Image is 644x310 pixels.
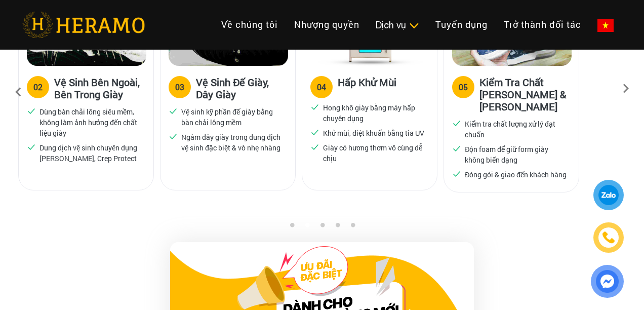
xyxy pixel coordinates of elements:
button: 5 [347,222,357,232]
img: vn-flag.png [597,19,614,32]
p: Dung dịch vệ sinh chuyên dụng [PERSON_NAME], Crep Protect [39,142,142,164]
p: Khử mùi, diệt khuẩn bằng tia UV [323,128,424,138]
p: Hong khô giày bằng máy hấp chuyên dụng [323,102,425,124]
button: 1 [287,222,297,232]
img: checked.svg [310,102,319,111]
img: subToggleIcon [409,21,419,31]
a: Trở thành đối tác [496,14,589,35]
div: 04 [317,81,326,93]
p: Vệ sinh kỹ phần đế giày bằng bàn chải lông mềm [181,106,284,128]
div: 02 [33,81,43,93]
button: 4 [332,222,342,232]
img: heramo-logo.png [22,12,145,38]
a: Về chúng tôi [213,14,286,35]
div: 05 [459,81,468,93]
img: checked.svg [452,119,461,128]
img: checked.svg [310,142,319,151]
p: Dùng bàn chải lông siêu mềm, không làm ảnh hưởng đến chất liệu giày [39,106,142,138]
img: checked.svg [27,142,36,151]
img: checked.svg [310,128,319,137]
p: Giày có hương thơm vô cùng dễ chịu [323,142,425,164]
h3: Vệ Sinh Đế Giày, Dây Giày [196,76,287,100]
div: Dịch vụ [376,18,419,32]
p: Độn foam để giữ form giày không biến dạng [465,144,567,165]
p: Đóng gói & giao đến khách hàng [465,169,567,180]
button: 3 [317,222,327,232]
a: Nhượng quyền [286,14,368,35]
img: checked.svg [452,169,461,178]
p: Ngâm dây giày trong dung dịch vệ sinh đặc biệt & vò nhẹ nhàng [181,132,284,153]
h3: Hấp Khử Mùi [338,76,396,96]
h3: Kiểm Tra Chất [PERSON_NAME] & [PERSON_NAME] [479,76,571,112]
a: phone-icon [594,223,623,252]
h3: Vệ Sinh Bên Ngoài, Bên Trong Giày [54,76,145,100]
img: checked.svg [169,106,178,115]
img: checked.svg [452,144,461,153]
button: 2 [302,222,312,232]
div: 03 [175,81,184,93]
img: checked.svg [169,132,178,141]
img: checked.svg [27,106,36,115]
p: Kiểm tra chất lượng xử lý đạt chuẩn [465,119,567,140]
a: Tuyển dụng [427,14,496,35]
img: phone-icon [602,232,614,244]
